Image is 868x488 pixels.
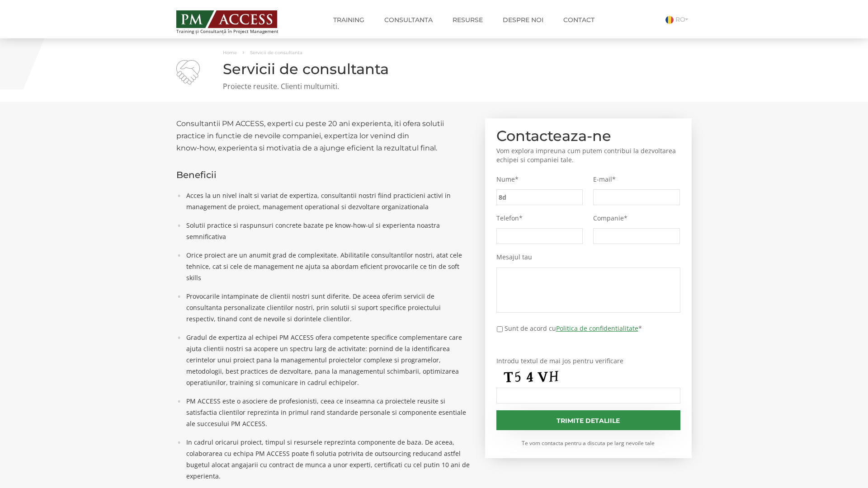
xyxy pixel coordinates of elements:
label: Introdu textul de mai jos pentru verificare [496,357,681,365]
p: Proiecte reusite. Clienti multumiti. [176,81,692,92]
li: Provocarile intampinate de clientii nostri sunt diferite. De aceea oferim servicii de consultanta... [182,291,472,324]
label: Sunt de acord cu * [505,324,642,333]
p: Vom explora impreuna cum putem contribui la dezvoltarea echipei si companiei tale. [496,146,681,164]
a: Home [223,50,237,56]
span: Training și Consultanță în Project Management [176,29,295,34]
h2: Consultantii PM ACCESS, experti cu peste 20 ani experienta, iti ofera solutii practice in functie... [176,117,472,154]
li: Acces la un nivel inalt si variat de expertiza, consultantii nostri fiind practicieni activi in m... [182,190,472,212]
input: Trimite detaliile [496,410,681,430]
a: Politica de confidentialitate [556,324,638,333]
img: Romana [665,16,674,24]
h1: Servicii de consultanta [176,61,692,77]
h3: Beneficii [176,170,472,180]
li: Orice proiect are un anumit grad de complexitate. Abilitatile consultantilor nostri, atat cele te... [182,249,472,283]
label: Telefon [496,214,583,222]
label: Mesajul tau [496,253,681,261]
a: Contact [557,11,601,29]
li: Solutii practice si raspunsuri concrete bazate pe know-how-ul si experienta noastra semnificativa [182,220,472,242]
li: Gradul de expertiza al echipei PM ACCESS ofera competente specifice complementare care ajuta clie... [182,332,472,388]
a: Consultanta [377,11,439,29]
a: Training și Consultanță în Project Management [176,8,295,34]
h2: Contacteaza-ne [496,130,681,142]
img: Servicii de consultanta [176,60,200,84]
a: Despre noi [496,11,550,29]
label: Companie [593,214,680,222]
a: Resurse [446,11,490,29]
label: Nume [496,175,583,183]
span: Servicii de consultanta [250,50,302,56]
a: Training [326,11,371,29]
img: PM ACCESS - Echipa traineri si consultanti certificati PMP: Narciss Popescu, Mihai Olaru, Monica ... [176,10,277,28]
li: In cadrul oricarui proiect, timpul si resursele reprezinta componente de baza. De aceea, colabora... [182,436,472,482]
label: E-mail [593,175,680,183]
li: PM ACCESS este o asociere de profesionisti, ceea ce inseamna ca proiectele reusite si satisfactia... [182,395,472,429]
small: Te vom contacta pentru a discuta pe larg nevoile tale [496,439,681,447]
a: RO [665,15,692,23]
